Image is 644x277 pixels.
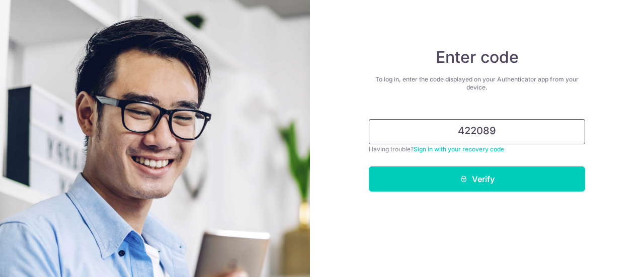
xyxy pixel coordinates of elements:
[369,144,585,154] div: Having trouble?
[369,119,585,144] input: Enter 6 digit code
[369,47,585,67] h4: Enter code
[369,75,585,91] div: To log in, enter the code displayed on your Authenticator app from your device.
[414,145,504,153] a: Sign in with your recovery code
[369,166,585,192] button: Verify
